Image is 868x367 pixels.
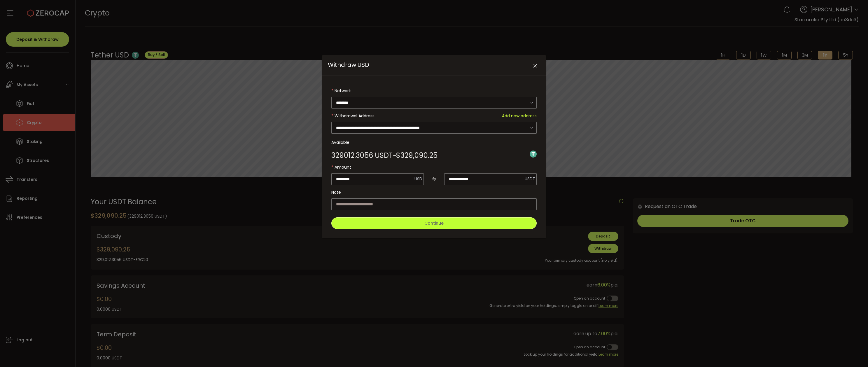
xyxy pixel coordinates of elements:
[424,220,444,226] span: Continue
[396,152,437,159] span: $329,090.25
[331,137,537,148] label: Available
[331,186,537,198] label: Note
[414,176,422,182] span: USD
[502,110,537,122] span: Add new address
[331,152,393,159] span: 329012.3056 USDT
[530,61,540,71] button: Close
[322,55,546,238] div: Withdraw USDT
[331,152,437,159] div: ~
[331,85,537,97] label: Network
[525,176,535,182] span: USDT
[328,61,372,69] span: Withdraw USDT
[335,113,374,119] span: Withdrawal Address
[839,339,868,367] iframe: Chat Widget
[331,217,537,229] button: Continue
[331,161,537,173] label: Amount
